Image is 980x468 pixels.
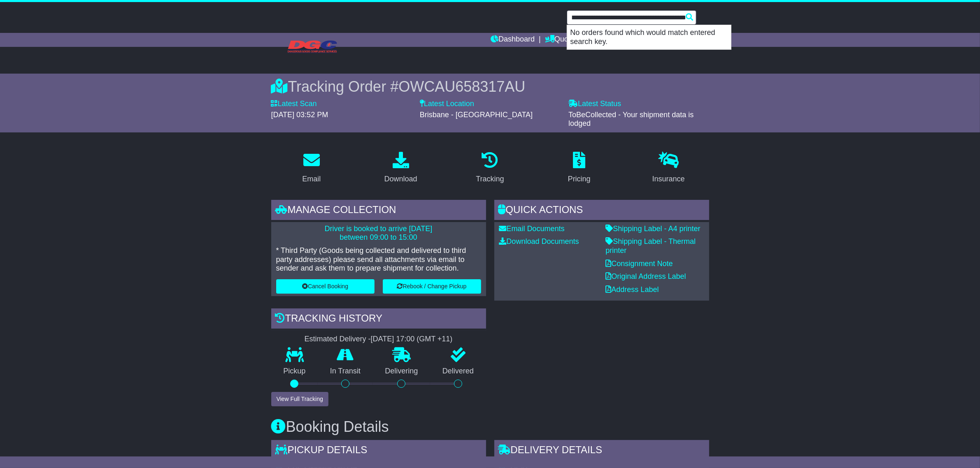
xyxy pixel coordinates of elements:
[606,225,701,233] a: Shipping Label - A4 printer
[647,149,690,188] a: Insurance
[373,367,431,376] p: Delivering
[271,392,328,406] button: View Full Tracking
[563,149,596,188] a: Pricing
[271,440,486,462] div: Pickup Details
[276,246,481,273] p: * Third Party (Goods being collected and delivered to third party addresses) please send all atta...
[499,237,579,246] a: Download Documents
[568,174,591,185] div: Pricing
[494,200,709,222] div: Quick Actions
[568,111,694,128] span: ToBeCollected - Your shipment data is lodged
[491,33,535,47] a: Dashboard
[371,335,453,344] div: [DATE] 17:00 (GMT +11)
[271,78,709,95] div: Tracking Order #
[379,149,423,188] a: Download
[276,225,481,242] p: Driver is booked to arrive [DATE] between 09:00 to 15:00
[271,200,486,222] div: Manage collection
[606,285,659,294] a: Address Label
[271,335,486,344] div: Estimated Delivery -
[271,419,709,435] h3: Booking Details
[568,100,621,109] label: Latest Status
[545,33,594,47] a: Quote/Book
[271,100,317,109] label: Latest Scan
[383,279,481,294] button: Rebook / Change Pickup
[494,440,709,462] div: Delivery Details
[652,174,685,185] div: Insurance
[398,78,525,95] span: OWCAU658317AU
[567,25,731,49] p: No orders found which would match entered search key.
[606,237,696,255] a: Shipping Label - Thermal printer
[302,174,321,185] div: Email
[499,225,565,233] a: Email Documents
[606,259,673,268] a: Consignment Note
[271,308,486,331] div: Tracking history
[384,174,417,185] div: Download
[318,367,373,376] p: In Transit
[297,149,326,188] a: Email
[271,367,318,376] p: Pickup
[430,367,486,376] p: Delivered
[420,100,474,109] label: Latest Location
[271,111,328,119] span: [DATE] 03:52 PM
[476,174,504,185] div: Tracking
[606,272,686,280] a: Original Address Label
[276,279,375,294] button: Cancel Booking
[420,111,533,119] span: Brisbane - [GEOGRAPHIC_DATA]
[470,149,509,188] a: Tracking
